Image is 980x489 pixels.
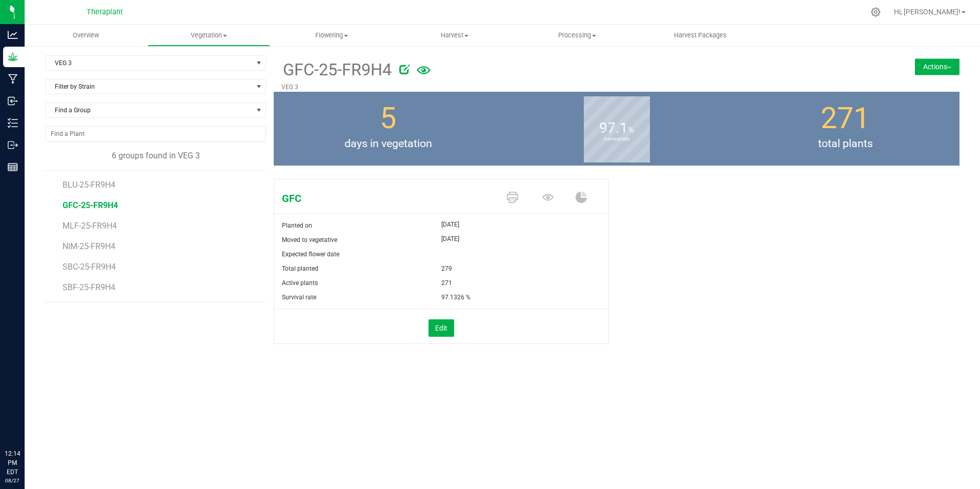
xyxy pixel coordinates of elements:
a: Harvest Packages [639,25,762,46]
span: Processing [517,31,639,40]
span: Filter by Strain [46,79,253,94]
b: survival rate [584,93,650,185]
iframe: Resource center [10,407,41,438]
span: BLU-25-FR9H4 [63,180,115,190]
span: NIM-25-FR9H4 [63,241,115,251]
span: MLF-25-FR9H4 [63,221,117,231]
span: GFC-25-FR9H4 [63,200,118,210]
inline-svg: Analytics [8,30,18,40]
span: days in vegetation [274,135,502,152]
span: 97.1326 % [441,290,471,304]
span: 271 [441,276,452,290]
div: Manage settings [869,7,882,17]
span: 271 [821,101,870,135]
span: SBC-25-FR9H4 [63,262,116,272]
input: NO DATA FOUND [46,127,266,141]
span: total plants [731,135,959,152]
span: Active plants [282,279,318,287]
inline-svg: Grow [8,52,18,62]
span: Harvest [394,31,516,40]
span: Moved to vegetative [282,236,337,243]
span: Total planted [282,265,318,272]
a: Flowering [270,25,393,46]
span: 279 [441,261,452,276]
a: Harvest [393,25,516,46]
inline-svg: Reports [8,162,18,172]
span: Hi, [PERSON_NAME]! [894,8,961,16]
p: 12:14 PM EDT [5,449,20,477]
a: Overview [25,25,148,46]
inline-svg: Inbound [8,96,18,106]
a: Processing [516,25,639,46]
group-info-box: Total number of plants [739,92,952,166]
div: 6 groups found in VEG 3 [45,150,266,162]
button: Actions [915,58,959,75]
group-info-box: Survival rate [510,92,723,166]
span: Overview [59,31,113,40]
a: Vegetation [148,25,271,46]
inline-svg: Outbound [8,140,18,150]
span: Theraplant [87,8,123,16]
span: Flowering [271,31,393,40]
span: GFC-25-FR9H4 [281,57,392,83]
span: Expected flower date [282,251,339,258]
span: Planted on [282,222,312,229]
span: [DATE] [441,233,459,245]
button: Edit [428,319,454,337]
p: 08/27 [5,477,20,484]
span: VEG 3 [46,56,253,70]
group-info-box: Days in vegetation [281,92,495,166]
span: SBF-25-FR9H4 [63,282,115,292]
inline-svg: Manufacturing [8,74,18,84]
iframe: Resource center unread badge [30,405,43,418]
span: Harvest Packages [660,31,741,40]
inline-svg: Inventory [8,118,18,128]
span: 5 [380,101,396,135]
p: VEG 3 [281,83,838,92]
span: GFC [274,191,497,206]
span: Find a Group [46,103,253,117]
span: [DATE] [441,218,459,231]
span: Vegetation [148,31,270,40]
span: select [253,56,266,70]
span: Survival rate [282,294,316,301]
